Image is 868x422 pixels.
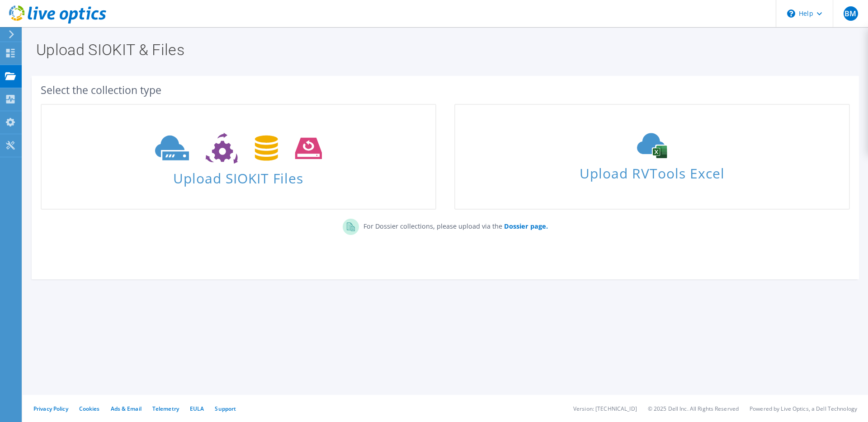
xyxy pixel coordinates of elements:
a: Cookies [79,405,100,413]
svg: \n [787,9,795,18]
a: Ads & Email [111,405,142,413]
a: Upload SIOKIT Files [41,104,436,210]
a: Support [215,405,236,413]
a: Telemetry [152,405,179,413]
span: BM [844,6,858,21]
p: For Dossier collections, please upload via the [359,219,548,231]
li: © 2025 Dell Inc. All Rights Reserved [648,405,739,413]
div: Select the collection type [41,85,850,95]
span: Upload SIOKIT Files [42,166,435,185]
span: Upload RVTools Excel [455,161,849,181]
a: EULA [190,405,204,413]
a: Privacy Policy [33,405,68,413]
b: Dossier page. [504,222,548,230]
li: Version: [TECHNICAL_ID] [573,405,637,413]
li: Powered by Live Optics, a Dell Technology [750,405,857,413]
a: Dossier page. [502,222,548,230]
a: Upload RVTools Excel [454,104,850,210]
h1: Upload SIOKIT & Files [36,42,850,57]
